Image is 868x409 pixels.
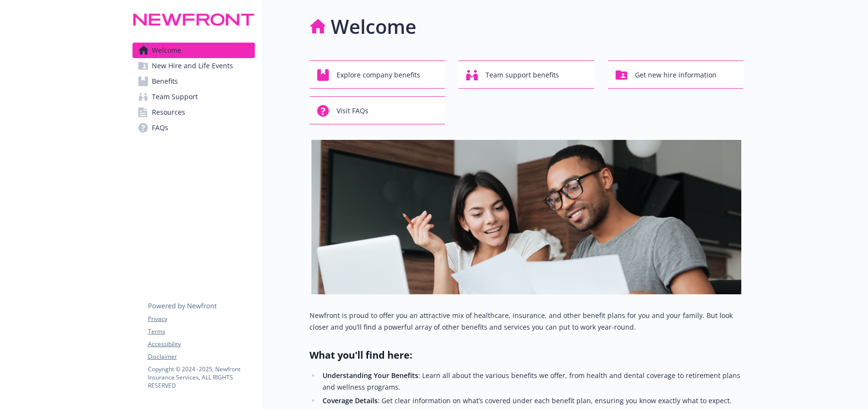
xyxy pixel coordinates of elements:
li: : Learn all about the various benefits we offer, from health and dental coverage to retirement pl... [320,370,744,393]
a: Disclaimer [148,352,254,361]
span: Get new hire information [635,66,717,84]
h2: What you'll find here: [309,348,744,362]
a: Welcome [132,43,255,58]
strong: Coverage Details [323,396,378,405]
a: Privacy [148,315,254,323]
span: Explore company benefits [337,66,420,84]
span: New Hire and Life Events [152,58,233,74]
button: Explore company benefits [309,61,445,89]
span: Benefits [152,74,178,89]
a: Benefits [132,74,255,89]
span: Resources [152,105,185,120]
strong: Understanding Your Benefits [323,371,418,380]
span: Team Support [152,89,198,105]
img: overview page banner [311,140,741,294]
h1: Welcome [331,12,416,41]
a: Accessibility [148,340,254,348]
button: Get new hire information [608,61,744,89]
a: Terms [148,327,254,336]
span: Team support benefits [485,66,559,84]
button: Visit FAQs [309,96,445,124]
a: Team Support [132,89,255,105]
p: Copyright © 2024 - 2025 , Newfront Insurance Services, ALL RIGHTS RESERVED [148,365,254,390]
span: FAQs [152,120,168,136]
button: Team support benefits [458,61,594,89]
a: New Hire and Life Events [132,58,255,74]
span: Welcome [152,43,181,58]
a: FAQs [132,120,255,136]
a: Resources [132,105,255,120]
span: Visit FAQs [337,102,368,120]
p: Newfront is proud to offer you an attractive mix of healthcare, insurance, and other benefit plan... [309,310,744,333]
li: : Get clear information on what’s covered under each benefit plan, ensuring you know exactly what... [320,395,744,407]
